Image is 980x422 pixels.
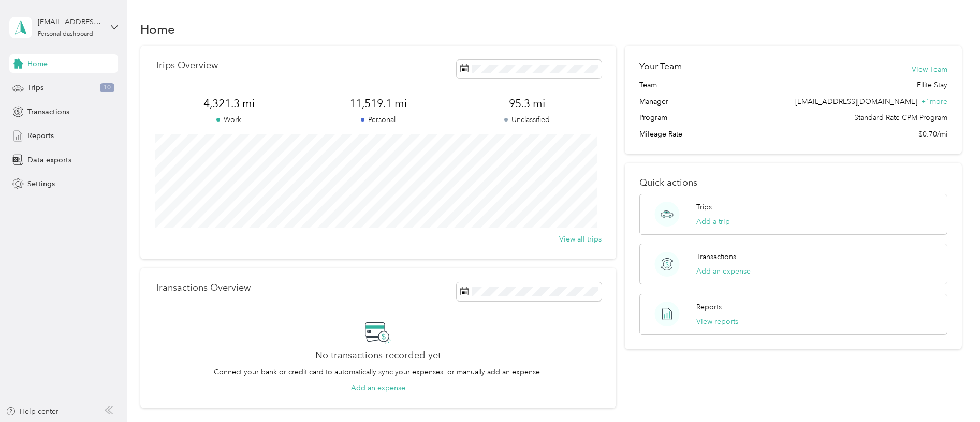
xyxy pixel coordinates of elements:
[922,364,980,422] iframe: Everlance-gr Chat Button Frame
[155,282,251,293] p: Transactions Overview
[351,383,405,394] button: Add an expense
[559,234,602,245] button: View all trips
[214,367,542,378] p: Connect your bank or credit card to automatically sync your expenses, or manually add an expense.
[27,107,69,117] span: Transactions
[921,97,947,106] span: + 1 more
[696,266,751,277] button: Add an expense
[27,130,54,141] span: Reports
[639,112,667,123] span: Program
[639,80,657,91] span: Team
[452,96,602,111] span: 95.3 mi
[639,177,947,188] p: Quick actions
[303,96,452,111] span: 11,519.1 mi
[639,60,682,73] h2: Your Team
[100,83,114,93] span: 10
[452,114,602,125] p: Unclassified
[38,31,93,37] div: Personal dashboard
[696,216,730,227] button: Add a trip
[639,129,682,140] span: Mileage Rate
[696,302,722,312] p: Reports
[6,406,58,417] button: Help center
[27,58,48,69] span: Home
[27,155,71,165] span: Data exports
[155,60,218,71] p: Trips Overview
[917,80,947,91] span: Ellite Stay
[639,96,668,107] span: Manager
[696,202,712,213] p: Trips
[315,350,441,361] h2: No transactions recorded yet
[155,96,304,111] span: 4,321.3 mi
[38,17,103,27] div: [EMAIL_ADDRESS][DOMAIN_NAME]
[918,129,947,140] span: $0.70/mi
[155,114,304,125] p: Work
[795,97,917,106] span: [EMAIL_ADDRESS][DOMAIN_NAME]
[140,24,175,35] h1: Home
[27,82,43,93] span: Trips
[696,316,738,327] button: View reports
[303,114,452,125] p: Personal
[912,64,947,75] button: View Team
[27,178,55,189] span: Settings
[696,251,736,262] p: Transactions
[854,112,947,123] span: Standard Rate CPM Program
